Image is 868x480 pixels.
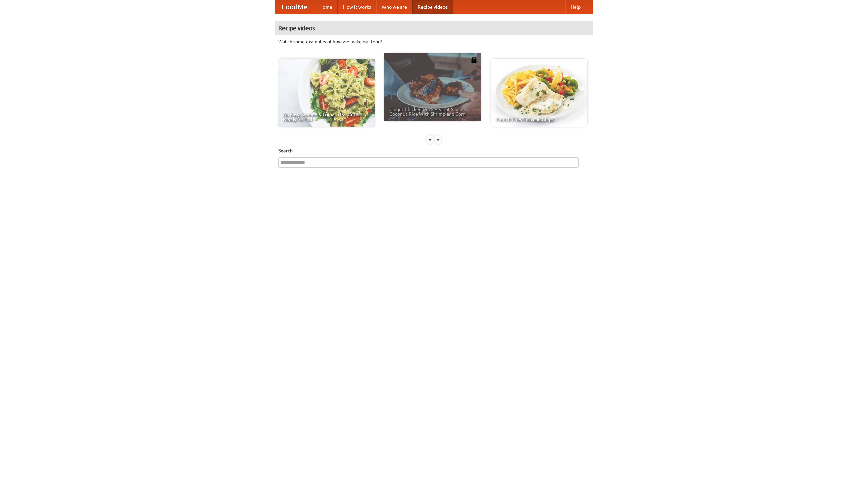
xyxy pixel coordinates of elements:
[412,0,453,14] a: Recipe videos
[565,0,586,14] a: Help
[278,59,375,127] a: An Easy, Summery Tomato Pasta That's Ready for Fall
[283,112,370,122] span: An Easy, Summery Tomato Pasta That's Ready for Fall
[471,57,477,63] img: 483408.png
[435,135,441,144] div: »
[376,0,412,14] a: Who we are
[278,147,590,154] h5: Search
[278,38,590,45] p: Watch some examples of how we make our food!
[275,0,314,14] a: FoodMe
[491,59,587,127] a: French Fries Fish and Chips
[338,0,376,14] a: How it works
[314,0,338,14] a: Home
[275,21,593,35] h4: Recipe videos
[496,117,583,122] span: French Fries Fish and Chips
[427,135,433,144] div: «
